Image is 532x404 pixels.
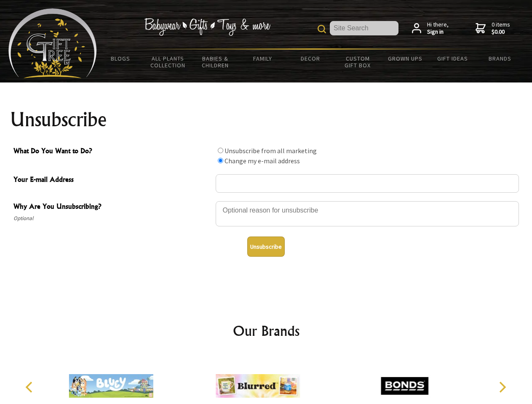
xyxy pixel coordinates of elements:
[381,50,429,67] a: Grown Ups
[218,148,223,153] input: What Do You Want to Do?
[13,201,211,213] span: Why Are You Unsubscribing?
[21,378,40,396] button: Previous
[144,50,192,74] a: All Plants Collection
[476,21,510,36] a: 0 items$0.00
[492,21,510,36] span: 0 items
[144,18,270,36] img: Babywear - Gifts - Toys & more
[427,21,449,36] span: Hi there,
[334,50,382,74] a: Custom Gift Box
[17,321,516,341] h2: Our Brands
[225,146,317,155] label: Unsubscribe from all marketing
[192,50,239,74] a: Babies & Children
[225,157,300,165] label: Change my e-mail address
[97,50,144,67] a: BLOGS
[286,50,334,67] a: Decor
[216,174,519,193] input: Your E-mail Address
[476,50,524,67] a: Brands
[13,213,211,223] span: Optional
[218,158,223,163] input: What Do You Want to Do?
[493,378,511,396] button: Next
[412,21,449,36] a: Hi there,Sign in
[239,50,287,67] a: Family
[492,28,510,36] strong: $0.00
[10,109,522,130] h1: Unsubscribe
[13,146,211,158] span: What Do You Want to Do?
[427,28,449,36] strong: Sign in
[247,237,285,257] button: Unsubscribe
[8,8,97,78] img: Babyware - Gifts - Toys and more...
[429,50,476,67] a: Gift Ideas
[13,174,211,186] span: Your E-mail Address
[318,25,326,33] img: product search
[216,201,519,226] textarea: Why Are You Unsubscribing?
[330,21,398,35] input: Site Search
